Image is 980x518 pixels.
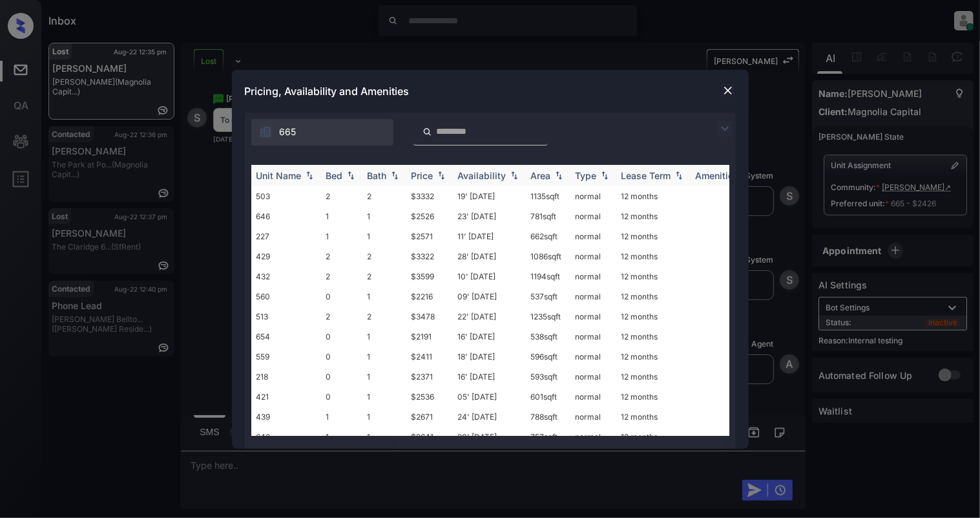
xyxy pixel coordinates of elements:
td: normal [570,407,616,427]
td: normal [570,286,616,307]
div: Unit Name [256,170,302,181]
td: 1 [321,206,362,226]
td: 12 months [616,427,691,447]
td: 503 [251,186,321,206]
td: 0 [321,367,362,387]
td: $2411 [406,347,453,367]
td: 1 [321,407,362,427]
td: 12 months [616,307,691,327]
img: sorting [303,171,316,180]
div: Lease Term [621,170,671,181]
td: 2 [321,186,362,206]
td: 12 months [616,327,691,347]
td: 537 sqft [526,286,570,307]
td: 538 sqft [526,327,570,347]
td: 560 [251,286,321,307]
td: 757 sqft [526,427,570,447]
td: 10' [DATE] [453,266,526,286]
span: 665 [280,125,297,139]
td: normal [570,387,616,407]
td: 601 sqft [526,387,570,407]
img: icon-zuma [259,125,272,138]
td: 2 [362,266,406,286]
img: sorting [508,171,521,180]
td: 0 [321,387,362,407]
div: Amenities [696,170,739,181]
td: 18' [DATE] [453,347,526,367]
td: 593 sqft [526,367,570,387]
td: 1 [321,427,362,447]
td: 781 sqft [526,206,570,226]
td: 1 [362,286,406,307]
td: normal [570,307,616,327]
td: 12 months [616,407,691,427]
td: 2 [362,246,406,266]
div: Area [531,170,551,181]
td: 23' [DATE] [453,206,526,226]
td: 28' [DATE] [453,246,526,266]
div: Bath [368,170,387,181]
td: $3332 [406,186,453,206]
td: 16' [DATE] [453,367,526,387]
td: 0 [321,286,362,307]
td: 642 [251,427,321,447]
img: icon-zuma [422,126,432,138]
td: normal [570,367,616,387]
img: sorting [388,171,401,180]
td: 20' [DATE] [453,427,526,447]
td: 559 [251,347,321,367]
td: normal [570,226,616,246]
td: 596 sqft [526,347,570,367]
td: 1 [362,407,406,427]
td: 429 [251,246,321,266]
td: $2526 [406,206,453,226]
td: $2191 [406,327,453,347]
td: 0 [321,347,362,367]
td: 1 [362,387,406,407]
td: 12 months [616,347,691,367]
img: icon-zuma [717,121,733,136]
img: sorting [435,171,448,180]
td: 12 months [616,226,691,246]
img: sorting [672,171,685,180]
td: 1235 sqft [526,307,570,327]
img: sorting [598,171,611,180]
div: Type [576,170,597,181]
td: 22' [DATE] [453,307,526,327]
td: $3322 [406,246,453,266]
td: 05' [DATE] [453,387,526,407]
td: 421 [251,387,321,407]
td: 12 months [616,286,691,307]
td: 2 [362,186,406,206]
td: 12 months [616,387,691,407]
td: 432 [251,266,321,286]
img: close [722,84,735,97]
td: 12 months [616,246,691,266]
td: normal [570,266,616,286]
td: 09' [DATE] [453,286,526,307]
td: 1 [362,347,406,367]
div: Price [412,170,433,181]
div: Availability [458,170,506,181]
img: sorting [344,171,357,180]
td: 1 [362,226,406,246]
td: 646 [251,206,321,226]
td: normal [570,206,616,226]
td: $2216 [406,286,453,307]
td: $2371 [406,367,453,387]
td: 439 [251,407,321,427]
td: $3478 [406,307,453,327]
td: 16' [DATE] [453,327,526,347]
td: 1 [362,327,406,347]
td: $3599 [406,266,453,286]
td: 12 months [616,367,691,387]
td: 2 [321,246,362,266]
div: Pricing, Availability and Amenities [232,70,749,113]
td: 1194 sqft [526,266,570,286]
td: 662 sqft [526,226,570,246]
td: $2671 [406,407,453,427]
td: 218 [251,367,321,387]
td: 2 [321,307,362,327]
td: normal [570,246,616,266]
td: 12 months [616,186,691,206]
